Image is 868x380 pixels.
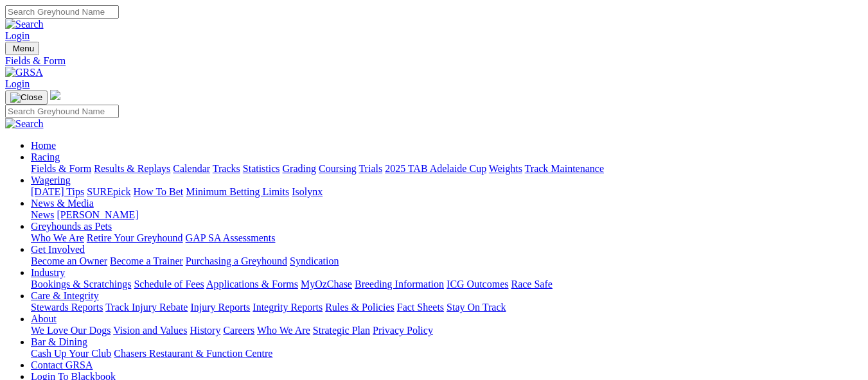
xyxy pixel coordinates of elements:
[283,163,316,174] a: Grading
[31,209,54,220] a: News
[31,186,863,198] div: Wagering
[134,186,184,197] a: How To Bet
[94,163,170,174] a: Results & Replays
[5,55,863,67] a: Fields & Form
[31,232,84,243] a: Who We Are
[31,255,107,266] a: Become an Owner
[5,5,119,19] input: Search
[31,336,87,347] a: Bar & Dining
[57,209,138,220] a: [PERSON_NAME]
[31,221,112,232] a: Greyhounds as Pets
[5,42,39,55] button: Toggle navigation
[134,279,204,289] a: Schedule of Fees
[447,302,506,313] a: Stay On Track
[31,244,85,255] a: Get Involved
[31,348,111,359] a: Cash Up Your Club
[31,198,94,209] a: News & Media
[31,279,131,289] a: Bookings & Scratchings
[525,163,604,174] a: Track Maintenance
[190,302,250,313] a: Injury Reports
[5,105,119,118] input: Search
[186,255,287,266] a: Purchasing a Greyhound
[31,325,863,336] div: About
[31,313,57,324] a: About
[301,279,352,289] a: MyOzChase
[5,30,30,41] a: Login
[31,290,99,301] a: Care & Integrity
[489,163,522,174] a: Weights
[31,163,863,175] div: Racing
[31,175,71,186] a: Wagering
[292,186,323,197] a: Isolynx
[213,163,240,174] a: Tracks
[31,302,863,313] div: Care & Integrity
[257,325,310,336] a: Who We Are
[87,186,130,197] a: SUREpick
[359,163,382,174] a: Trials
[110,255,183,266] a: Become a Trainer
[5,118,44,130] img: Search
[5,78,30,89] a: Login
[13,44,34,53] span: Menu
[105,302,188,313] a: Track Injury Rebate
[31,163,91,174] a: Fields & Form
[5,19,44,30] img: Search
[31,302,103,313] a: Stewards Reports
[31,267,65,278] a: Industry
[447,279,508,289] a: ICG Outcomes
[397,302,444,313] a: Fact Sheets
[10,92,42,103] img: Close
[87,232,183,243] a: Retire Your Greyhound
[186,186,289,197] a: Minimum Betting Limits
[173,163,210,174] a: Calendar
[325,302,394,313] a: Rules & Policies
[5,67,43,78] img: GRSA
[252,302,323,313] a: Integrity Reports
[31,140,56,151] a: Home
[31,209,863,221] div: News & Media
[31,232,863,244] div: Greyhounds as Pets
[190,325,220,336] a: History
[31,186,84,197] a: [DATE] Tips
[511,279,552,289] a: Race Safe
[31,279,863,290] div: Industry
[114,348,272,359] a: Chasers Restaurant & Function Centre
[31,348,863,359] div: Bar & Dining
[290,255,339,266] a: Syndication
[50,90,60,100] img: logo-grsa-white.png
[243,163,280,174] a: Statistics
[31,359,93,370] a: Contact GRSA
[373,325,433,336] a: Privacy Policy
[223,325,254,336] a: Careers
[385,163,486,174] a: 2025 TAB Adelaide Cup
[5,91,48,105] button: Toggle navigation
[206,279,298,289] a: Applications & Forms
[31,255,863,267] div: Get Involved
[186,232,276,243] a: GAP SA Assessments
[313,325,370,336] a: Strategic Plan
[31,151,60,162] a: Racing
[355,279,444,289] a: Breeding Information
[319,163,357,174] a: Coursing
[113,325,187,336] a: Vision and Values
[31,325,111,336] a: We Love Our Dogs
